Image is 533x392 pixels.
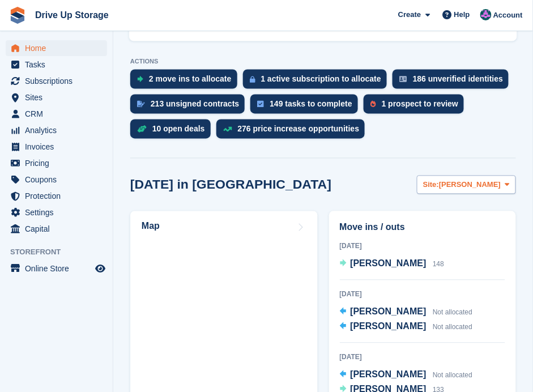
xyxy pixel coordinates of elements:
div: 2 move ins to allocate [149,75,232,84]
a: menu [6,106,107,122]
span: Analytics [25,122,93,138]
span: Subscriptions [25,73,93,89]
a: [PERSON_NAME] Not allocated [340,368,473,383]
a: menu [6,188,107,204]
a: Preview store [93,262,107,275]
a: 213 unsigned contracts [130,95,250,120]
div: 149 tasks to complete [270,100,352,109]
a: Drive Up Storage [31,6,113,24]
img: verify_identity-adf6edd0f0f0b5bbfe63781bf79b02c33cf7c696d77639b501bdc392416b5a36.svg [399,76,407,83]
span: [PERSON_NAME] [351,370,427,380]
a: menu [6,57,107,73]
span: Storefront [10,246,113,258]
a: 10 open deals [130,120,216,144]
span: Tasks [25,57,93,73]
span: Help [454,9,470,20]
div: [DATE] [340,289,506,300]
a: menu [6,90,107,105]
img: task-75834270c22a3079a89374b754ae025e5fb1db73e45f91037f5363f120a921f8.svg [257,101,264,108]
span: Not allocated [433,309,472,317]
div: [DATE] [340,352,506,363]
span: [PERSON_NAME] [351,322,427,331]
div: 213 unsigned contracts [151,100,239,109]
span: CRM [25,106,93,122]
img: price_increase_opportunities-93ffe204e8149a01c8c9dc8f82e8f89637d9d84a8eef4429ea346261dce0b2c0.svg [223,127,232,132]
img: contract_signature_icon-13c848040528278c33f63329250d36e43548de30e8caae1d1a13099fd9432cc5.svg [137,101,145,108]
a: menu [6,139,107,155]
span: Site: [423,180,439,191]
span: [PERSON_NAME] [351,307,427,317]
a: 1 prospect to review [364,95,470,120]
button: Site: [PERSON_NAME] [417,176,516,194]
div: 276 price increase opportunities [238,125,360,134]
a: menu [6,221,107,237]
a: menu [6,261,107,276]
img: stora-icon-8386f47178a22dfd0bd8f6a31ec36ba5ce8667c1dd55bd0f319d3a0aa187defe.svg [9,7,26,24]
a: menu [6,155,107,171]
p: ACTIONS [130,58,516,65]
div: 186 unverified identities [413,75,504,84]
span: Account [493,10,523,21]
span: Not allocated [433,323,472,331]
img: deal-1b604bf984904fb50ccaf53a9ad4b4a5d6e5aea283cecdc64d6e3604feb123c2.svg [137,125,147,133]
h2: Move ins / outs [340,221,506,235]
h2: [DATE] in [GEOGRAPHIC_DATA] [130,177,331,193]
a: [PERSON_NAME] Not allocated [340,320,473,335]
h2: Map [142,221,160,232]
span: Settings [25,204,93,220]
a: [PERSON_NAME] 148 [340,257,445,272]
div: [DATE] [340,241,506,252]
span: [PERSON_NAME] [439,180,501,191]
a: 186 unverified identities [393,70,515,95]
span: Home [25,40,93,56]
span: [PERSON_NAME] [351,259,427,269]
span: Pricing [25,155,93,171]
span: Protection [25,188,93,204]
a: 1 active subscription to allocate [243,70,393,95]
span: Not allocated [433,372,472,380]
img: prospect-51fa495bee0391a8d652442698ab0144808aea92771e9ea1ae160a38d050c398.svg [370,101,376,108]
a: menu [6,122,107,138]
span: Online Store [25,261,93,276]
span: Coupons [25,172,93,188]
img: active_subscription_to_allocate_icon-d502201f5373d7db506a760aba3b589e785aa758c864c3986d89f69b8ff3... [250,76,255,83]
img: Andy [480,9,492,20]
a: menu [6,172,107,188]
a: 276 price increase opportunities [216,120,371,144]
div: 10 open deals [152,125,205,134]
a: [PERSON_NAME] Not allocated [340,305,473,320]
a: menu [6,40,107,56]
a: menu [6,204,107,220]
span: Create [398,9,421,20]
a: 149 tasks to complete [250,95,364,120]
span: Invoices [25,139,93,155]
span: 148 [433,261,444,269]
span: Capital [25,221,93,237]
a: menu [6,73,107,89]
div: 1 active subscription to allocate [261,75,381,84]
img: move_ins_to_allocate_icon-fdf77a2bb77ea45bf5b3d319d69a93e2d87916cf1d5bf7949dd705db3b84f3ca.svg [137,76,143,83]
div: 1 prospect to review [382,100,458,109]
a: 2 move ins to allocate [130,70,243,95]
span: Sites [25,90,93,105]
